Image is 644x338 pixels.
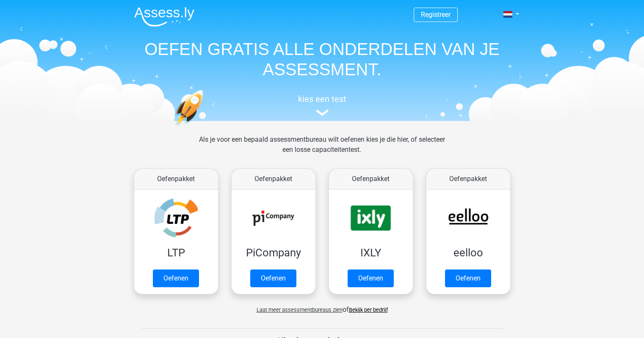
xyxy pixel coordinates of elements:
a: Registreer [421,11,451,19]
h5: kies een test [127,94,517,104]
img: assessment [316,110,329,116]
div: of [127,298,517,315]
a: Oefenen [348,269,394,287]
h1: OEFEN GRATIS ALLE ONDERDELEN VAN JE ASSESSMENT. [127,39,517,80]
div: Als je voor een bepaald assessmentbureau wilt oefenen kies je die hier, of selecteer een losse ca... [192,135,452,165]
a: Oefenen [445,269,491,287]
span: Laat meer assessmentbureaus zien [257,307,343,313]
img: Assessly [134,7,194,27]
a: Oefenen [250,269,296,287]
img: oefenen [174,90,236,166]
a: Oefenen [153,269,199,287]
a: kies een test [127,94,517,116]
a: Bekijk per bedrijf [349,307,388,313]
